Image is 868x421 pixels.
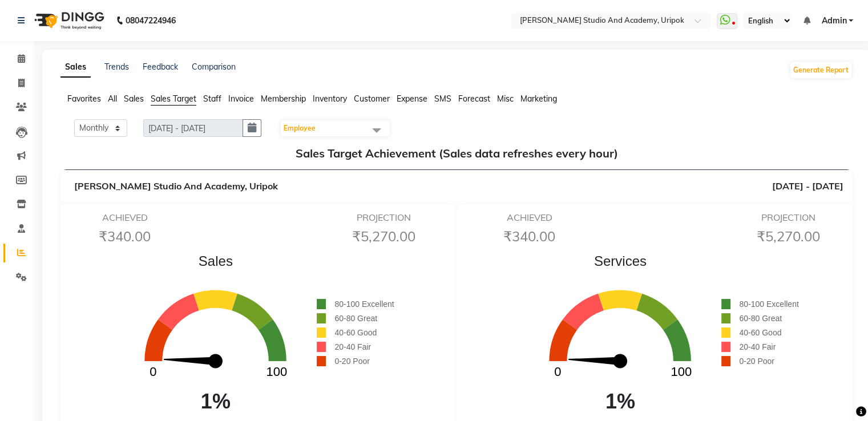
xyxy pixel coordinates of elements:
[334,314,377,323] span: 60-80 Great
[739,342,776,351] span: 20-40 Fair
[143,119,243,137] input: DD/MM/YYYY-DD/MM/YYYY
[739,328,781,337] span: 40-60 Good
[354,94,390,104] span: Customer
[497,94,514,104] span: Misc
[70,147,843,160] h5: Sales Target Achievement (Sales data refreshes every hour)
[267,365,288,379] text: 100
[328,212,440,223] h6: PROJECTION
[104,62,129,72] a: Trends
[228,94,254,104] span: Invoice
[732,228,845,245] h6: ₹5,270.00
[334,342,371,351] span: 20-40 Fair
[555,365,562,379] text: 0
[434,94,451,104] span: SMS
[114,251,317,272] span: Sales
[473,228,586,245] h6: ₹340.00
[114,386,317,417] span: 1%
[732,212,845,223] h6: PROJECTION
[397,94,427,104] span: Expense
[313,94,347,104] span: Inventory
[150,365,157,379] text: 0
[74,180,278,192] span: [PERSON_NAME] Studio And Academy, Uripok
[203,94,221,104] span: Staff
[739,299,798,309] span: 80-100 Excellent
[126,5,176,37] b: 08047224946
[261,94,306,104] span: Membership
[29,5,107,37] img: logo
[772,179,843,193] span: [DATE] - [DATE]
[821,15,846,27] span: Admin
[143,62,178,72] a: Feedback
[334,328,377,337] span: 40-60 Good
[67,94,101,104] span: Favorites
[68,228,181,245] h6: ₹340.00
[790,62,851,78] button: Generate Report
[739,357,774,366] span: 0-20 Poor
[519,251,721,272] span: Services
[192,62,236,72] a: Comparison
[458,94,490,104] span: Forecast
[473,212,586,223] h6: ACHIEVED
[334,299,394,309] span: 80-100 Excellent
[520,94,557,104] span: Marketing
[334,357,369,366] span: 0-20 Poor
[284,124,316,132] span: Employee
[519,386,721,417] span: 1%
[151,94,196,104] span: Sales Target
[328,228,440,245] h6: ₹5,270.00
[108,94,117,104] span: All
[60,57,91,78] a: Sales
[124,94,144,104] span: Sales
[739,314,782,323] span: 60-80 Great
[68,212,181,223] h6: ACHIEVED
[671,365,692,379] text: 100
